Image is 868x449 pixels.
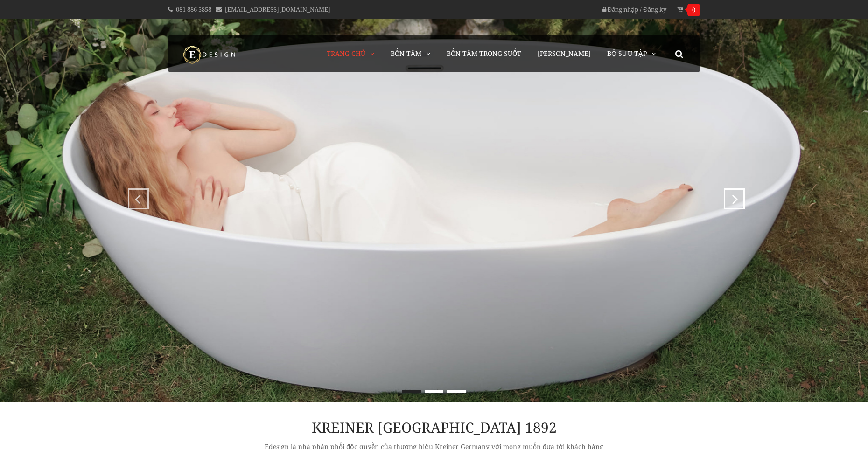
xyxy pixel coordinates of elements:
a: Bồn Tắm [384,35,437,72]
span: / [640,5,642,14]
a: 081 886 5858 [176,5,211,14]
a: Trang chủ [322,35,381,72]
a: [PERSON_NAME] [531,35,598,72]
span: Bồn Tắm [391,49,421,58]
div: prev [130,188,142,200]
span: Bồn Tắm Trong Suốt [447,49,521,58]
span: [PERSON_NAME] [538,49,591,58]
img: logo Kreiner Germany - Edesign Interior [175,45,245,64]
span: 0 [687,4,700,16]
div: next [726,188,738,200]
span: Bộ Sưu Tập [607,49,647,58]
a: Bộ Sưu Tập [600,35,663,72]
a: Bồn Tắm Trong Suốt [440,35,528,72]
h2: Kreiner [GEOGRAPHIC_DATA] 1892 [259,421,609,434]
a: [EMAIL_ADDRESS][DOMAIN_NAME] [225,5,330,14]
span: Trang chủ [327,49,365,58]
